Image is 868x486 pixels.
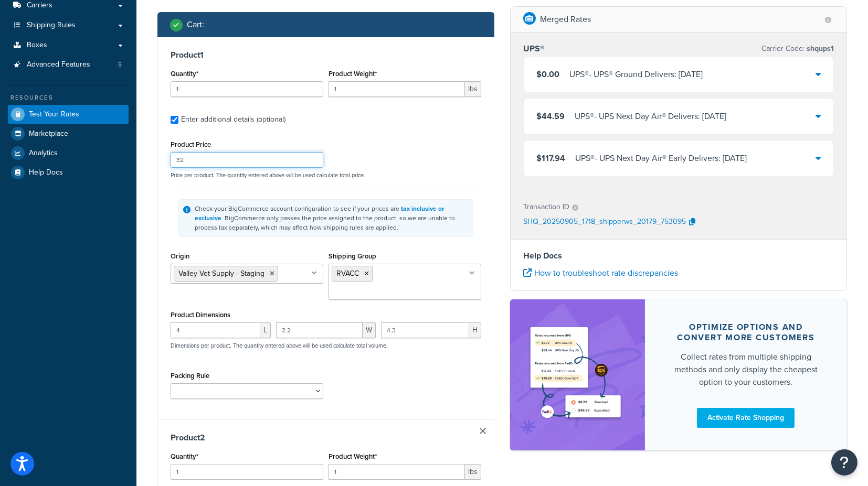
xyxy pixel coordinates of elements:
a: tax inclusive or exclusive [195,204,444,223]
span: Marketplace [29,129,68,138]
p: Dimensions per product. The quantity entered above will be used calculate total volume. [168,342,388,349]
span: Analytics [29,149,58,158]
h2: Cart : [187,20,204,29]
input: 0.00 [329,464,465,480]
input: 0.00 [329,81,465,97]
span: Boxes [27,41,47,50]
label: Product Weight* [329,70,377,78]
p: SHQ_20250905_1718_shipperws_20179_753095 [523,214,686,230]
input: Enter additional details (optional) [171,116,178,124]
a: Marketplace [8,124,129,143]
li: Advanced Features [8,55,129,74]
div: Optimize options and convert more customers [670,322,822,343]
span: H [469,322,481,338]
span: $0.00 [536,68,559,80]
span: lbs [465,81,481,97]
input: 0.0 [171,464,323,480]
label: Quantity* [171,70,198,78]
label: Product Dimensions [171,311,230,319]
span: Carriers [27,1,52,10]
div: Enter additional details (optional) [181,112,285,127]
span: Help Docs [29,168,63,177]
h3: Product 1 [171,50,481,60]
p: Transaction ID [523,200,569,214]
div: UPS® - UPS Next Day Air® Delivers: [DATE] [575,109,726,124]
span: $117.94 [536,152,565,164]
div: UPS® - UPS® Ground Delivers: [DATE] [569,67,703,82]
label: Product Price [171,141,211,148]
div: UPS® - UPS Next Day Air® Early Delivers: [DATE] [575,151,747,166]
a: Help Docs [8,163,129,182]
span: W [363,322,376,338]
a: How to troubleshoot rate discrepancies [523,267,678,279]
span: Shipping Rules [27,21,76,30]
span: 5 [118,60,122,69]
label: Quantity* [171,452,198,460]
div: Check your BigCommerce account configuration to see if your prices are . BigCommerce only passes ... [195,204,469,232]
a: Analytics [8,144,129,163]
p: Merged Rates [540,12,591,27]
a: Test Your Rates [8,105,129,124]
h3: UPS® [523,44,544,54]
a: Activate Rate Shopping [697,408,795,428]
span: Valley Vet Supply - Staging [178,268,264,279]
div: Resources [8,93,129,102]
input: 0.0 [171,81,323,97]
label: Origin [171,252,189,260]
div: Collect rates from multiple shipping methods and only display the cheapest option to your customers. [670,351,822,388]
a: Advanced Features5 [8,55,129,74]
span: RVACC [336,268,359,279]
a: Boxes [8,36,129,55]
p: Price per product. The quantity entered above will be used calculate total price. [168,171,484,179]
img: feature-image-rateshop-7084cbbcb2e67ef1d54c2e976f0e592697130d5817b016cf7cc7e13314366067.png [526,315,629,435]
p: Carrier Code: [761,41,834,56]
span: Test Your Rates [29,110,79,119]
label: Packing Rule [171,372,209,380]
h3: Product 2 [171,433,481,443]
label: Product Weight* [329,452,377,460]
span: L [260,322,271,338]
button: Open Resource Center [831,449,858,476]
span: lbs [465,464,481,480]
a: Remove Item [480,428,486,434]
label: Shipping Group [329,252,376,260]
a: Shipping Rules [8,16,129,35]
span: Advanced Features [27,60,90,69]
span: shqups1 [805,43,834,54]
span: $44.59 [536,110,565,122]
h4: Help Docs [523,250,834,262]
